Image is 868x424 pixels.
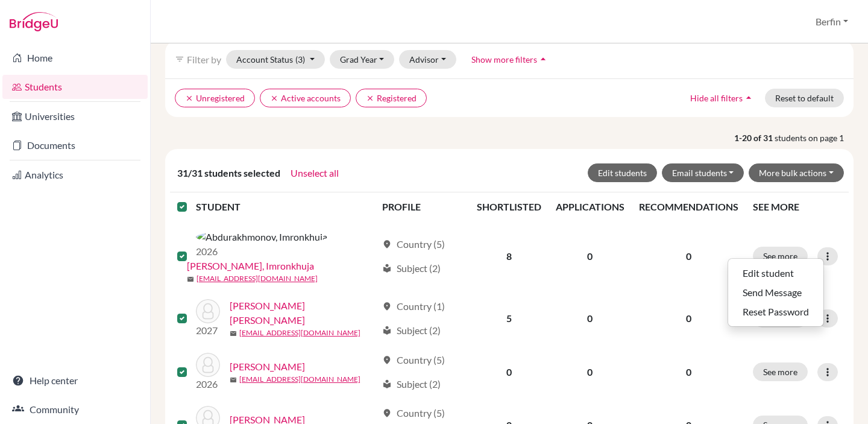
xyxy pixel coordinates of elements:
[239,327,360,338] a: [EMAIL_ADDRESS][DOMAIN_NAME]
[177,166,280,180] span: 31/31 students selected
[187,259,314,273] a: [PERSON_NAME], Imronkhuja
[775,131,854,144] span: students on page 1
[196,323,220,338] p: 2027
[765,89,844,107] button: Reset to default
[196,244,327,259] p: 2026
[382,355,392,365] span: location_on
[295,54,305,65] span: (3)
[2,75,148,99] a: Students
[753,362,808,381] button: See more
[260,89,351,107] button: clearActive accounts
[639,311,738,326] p: 0
[366,94,374,103] i: clear
[537,53,549,65] i: arrow_drop_up
[196,192,375,221] th: STUDENT
[196,377,220,391] p: 2026
[743,92,755,104] i: arrow_drop_up
[549,346,632,399] td: 0
[187,276,194,283] span: mail
[662,163,744,182] button: Email students
[270,94,278,103] i: clear
[230,359,305,374] a: [PERSON_NAME]
[239,374,360,385] a: [EMAIL_ADDRESS][DOMAIN_NAME]
[810,10,854,33] button: Berfin
[639,365,738,379] p: 0
[382,379,392,389] span: local_library
[175,89,255,107] button: clearUnregistered
[382,353,445,367] div: Country (5)
[375,192,470,221] th: PROFILE
[470,221,549,291] td: 8
[196,353,220,377] img: Alfonsi, Emilie
[632,192,746,221] th: RECOMMENDATIONS
[749,163,844,182] button: More bulk actions
[470,192,549,221] th: SHORTLISTED
[382,377,441,391] div: Subject (2)
[680,89,765,107] button: Hide all filtersarrow_drop_up
[588,163,657,182] button: Edit students
[196,299,220,323] img: Agas, Mary Margarette Geronda
[230,299,377,327] a: [PERSON_NAME] [PERSON_NAME]
[382,261,441,276] div: Subject (2)
[382,299,445,314] div: Country (1)
[2,163,148,187] a: Analytics
[639,249,738,264] p: 0
[399,50,456,69] button: Advisor
[461,50,559,69] button: Show more filtersarrow_drop_up
[549,221,632,291] td: 0
[753,247,808,265] button: See more
[2,133,148,157] a: Documents
[187,54,221,65] span: Filter by
[2,46,148,70] a: Home
[382,264,392,273] span: local_library
[10,12,58,31] img: Bridge-U
[690,93,743,103] span: Hide all filters
[734,131,775,144] strong: 1-20 of 31
[2,104,148,128] a: Universities
[196,230,327,244] img: Abdurakhmonov, Imronkhuja
[549,192,632,221] th: APPLICATIONS
[356,89,427,107] button: clearRegistered
[290,165,339,181] button: Unselect all
[728,264,823,283] button: Edit student
[746,192,849,221] th: SEE MORE
[549,291,632,346] td: 0
[330,50,395,69] button: Grad Year
[382,302,392,311] span: location_on
[230,330,237,337] span: mail
[728,283,823,302] button: Send Message
[175,54,184,64] i: filter_list
[382,326,392,335] span: local_library
[471,54,537,65] span: Show more filters
[226,50,325,69] button: Account Status(3)
[2,397,148,422] a: Community
[382,408,392,418] span: location_on
[728,302,823,321] button: Reset Password
[382,406,445,420] div: Country (5)
[470,291,549,346] td: 5
[185,94,193,103] i: clear
[2,369,148,393] a: Help center
[230,376,237,384] span: mail
[382,239,392,249] span: location_on
[470,346,549,399] td: 0
[197,273,318,284] a: [EMAIL_ADDRESS][DOMAIN_NAME]
[382,237,445,252] div: Country (5)
[382,323,441,338] div: Subject (2)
